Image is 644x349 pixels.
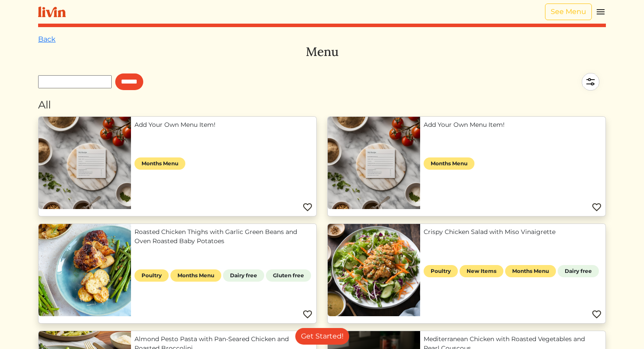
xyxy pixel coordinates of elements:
img: Favorite menu item [591,309,602,320]
a: Roasted Chicken Thighs with Garlic Green Beans and Oven Roasted Baby Potatoes [134,227,313,246]
a: Back [38,35,56,43]
a: Crispy Chicken Salad with Miso Vinaigrette [424,227,602,237]
img: Favorite menu item [302,202,313,213]
img: Favorite menu item [591,202,602,213]
img: Favorite menu item [302,309,313,320]
img: livin-logo-a0d97d1a881af30f6274990eb6222085a2533c92bbd1e4f22c21b4f0d0e3210c.svg [38,7,66,17]
a: Add Your Own Menu Item! [134,120,313,129]
a: See Menu [545,3,592,20]
h3: Menu [38,45,606,59]
img: menu_hamburger-cb6d353cf0ecd9f46ceae1c99ecbeb4a00e71ca567a856bd81f57e9d8c17bb26.svg [595,7,606,17]
a: Get Started! [295,328,349,345]
div: All [38,97,606,113]
a: Add Your Own Menu Item! [424,120,602,129]
img: filter-5a7d962c2457a2d01fc3f3b070ac7679cf81506dd4bc827d76cf1eb68fb85cd7.svg [575,66,606,97]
